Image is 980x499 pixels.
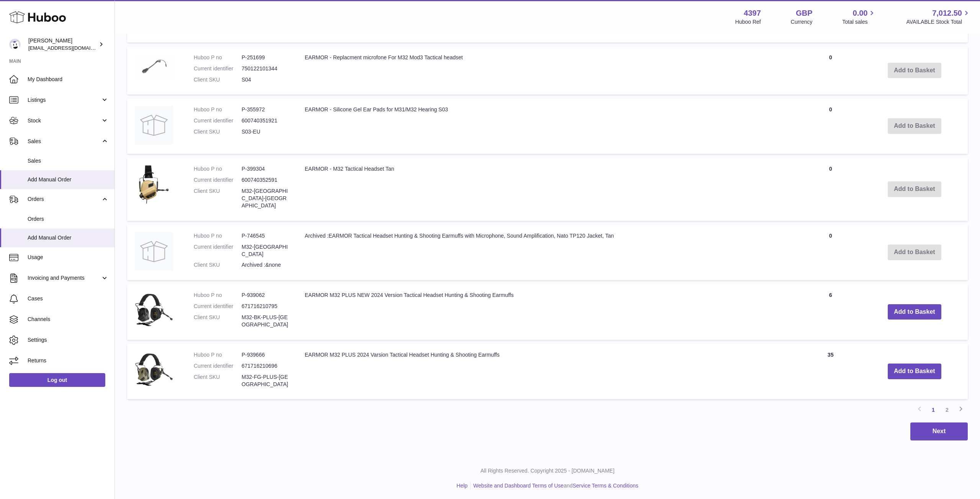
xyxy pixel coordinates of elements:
[28,96,101,104] span: Listings
[194,128,242,135] dt: Client SKU
[242,76,289,83] dd: S04
[888,304,941,320] button: Add to Basket
[121,467,974,475] p: All Rights Reserved. Copyright 2025 - [DOMAIN_NAME]
[242,303,289,310] dd: 671716210795
[242,128,289,135] dd: S03-EU
[135,292,173,330] img: EARMOR M32 PLUS NEW 2024 Version Tactical Headset Hunting & Shooting Earmuffs
[9,373,105,387] a: Log out
[242,351,289,359] dd: P-939666
[242,243,289,258] dd: M32-[GEOGRAPHIC_DATA]
[242,165,289,173] dd: P-399304
[194,303,242,310] dt: Current identifier
[297,98,800,154] td: EARMOR - Silicone Gel Ear Pads for M31/M32 Hearing S03
[932,8,962,18] span: 7,012.50
[135,351,173,390] img: EARMOR M32 PLUS 2024 Varsion Tactical Headset Hunting & Shooting Earmuffs
[28,37,97,52] div: [PERSON_NAME]
[28,336,109,344] span: Settings
[470,482,638,489] li: and
[135,165,173,204] img: EARMOR - M32 Tactical Headset Tan
[194,314,242,328] dt: Client SKU
[473,483,563,489] a: Website and Dashboard Terms of Use
[28,295,109,302] span: Cases
[194,65,242,72] dt: Current identifier
[926,403,940,417] a: 1
[853,8,868,18] span: 0.00
[28,196,101,203] span: Orders
[800,225,861,280] td: 0
[28,357,109,364] span: Returns
[242,314,289,328] dd: M32-BK-PLUS-[GEOGRAPHIC_DATA]
[135,106,173,144] img: EARMOR - Silicone Gel Ear Pads for M31/M32 Hearing S03
[9,39,21,50] img: drumnnbass@gmail.com
[194,373,242,388] dt: Client SKU
[242,106,289,113] dd: P-355972
[573,483,639,489] a: Service Terms & Conditions
[28,76,109,83] span: My Dashboard
[910,422,968,440] button: Next
[194,362,242,370] dt: Current identifier
[906,18,971,26] span: AVAILABLE Stock Total
[800,46,861,95] td: 0
[28,234,109,241] span: Add Manual Order
[800,158,861,220] td: 0
[194,117,242,124] dt: Current identifier
[242,117,289,124] dd: 600740351921
[242,373,289,388] dd: M32-FG-PLUS-[GEOGRAPHIC_DATA]
[194,292,242,299] dt: Huboo P no
[242,54,289,61] dd: P-251699
[28,274,101,282] span: Invoicing and Payments
[135,54,173,80] img: EARMOR - Replacment microfone For M32 Mod3 Tactical headset
[297,284,800,340] td: EARMOR M32 PLUS NEW 2024 Version Tactical Headset Hunting & Shooting Earmuffs
[194,176,242,184] dt: Current identifier
[796,8,812,18] strong: GBP
[28,138,101,145] span: Sales
[194,261,242,269] dt: Client SKU
[800,284,861,340] td: 6
[791,18,813,26] div: Currency
[242,176,289,184] dd: 600740352591
[28,117,101,124] span: Stock
[28,45,113,51] span: [EMAIL_ADDRESS][DOMAIN_NAME]
[242,362,289,370] dd: 671716210696
[242,65,289,72] dd: 750122101344
[194,232,242,240] dt: Huboo P no
[28,157,109,165] span: Sales
[297,158,800,220] td: EARMOR - M32 Tactical Headset Tan
[28,215,109,223] span: Orders
[194,54,242,61] dt: Huboo P no
[242,188,289,209] dd: M32-[GEOGRAPHIC_DATA]-[GEOGRAPHIC_DATA]
[940,403,954,417] a: 2
[297,225,800,280] td: Archived :EARMOR Tactical Headset Hunting & Shooting Earmuffs with Microphone, Sound Amplificatio...
[297,344,800,400] td: EARMOR M32 PLUS 2024 Varsion Tactical Headset Hunting & Shooting Earmuffs
[194,165,242,173] dt: Huboo P no
[735,18,761,26] div: Huboo Ref
[800,98,861,154] td: 0
[800,344,861,400] td: 35
[744,8,761,18] strong: 4397
[242,292,289,299] dd: P-939062
[457,483,468,489] a: Help
[194,106,242,113] dt: Huboo P no
[888,364,941,379] button: Add to Basket
[28,254,109,261] span: Usage
[135,232,173,271] img: Archived :EARMOR Tactical Headset Hunting & Shooting Earmuffs with Microphone, Sound Amplificatio...
[242,261,289,269] dd: Archived :&none
[242,232,289,240] dd: P-746545
[28,316,109,323] span: Channels
[194,243,242,258] dt: Current identifier
[28,176,109,183] span: Add Manual Order
[194,76,242,83] dt: Client SKU
[194,351,242,359] dt: Huboo P no
[194,188,242,209] dt: Client SKU
[842,18,876,26] span: Total sales
[842,8,876,26] a: 0.00 Total sales
[906,8,971,26] a: 7,012.50 AVAILABLE Stock Total
[297,46,800,95] td: EARMOR - Replacment microfone For M32 Mod3 Tactical headset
